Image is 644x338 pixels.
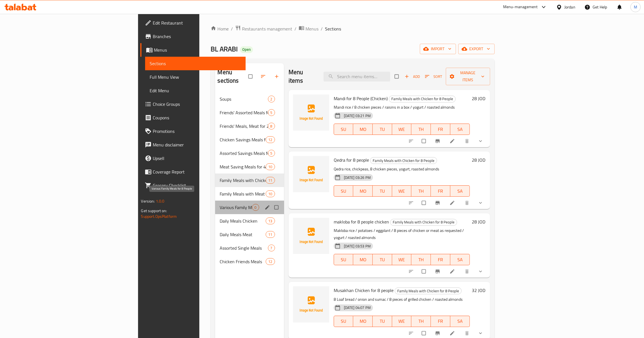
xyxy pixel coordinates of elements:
button: TH [411,316,431,327]
button: sort-choices [405,265,418,278]
button: Branch-specific-item [431,135,445,147]
span: [DATE] 03:53 PM [342,243,373,249]
div: items [266,177,275,184]
button: FR [431,254,450,265]
span: Add [405,73,420,80]
span: SA [453,125,468,133]
span: [DATE] 03:26 PM [342,175,373,180]
span: Family Meals with Chicken for 8 People [395,288,461,294]
button: Add [403,72,421,81]
span: SU [336,317,351,325]
h6: 28 JOD [472,95,486,102]
span: MO [355,317,370,325]
span: 7 [268,245,275,251]
span: Add item [403,72,421,81]
span: FR [433,317,448,325]
span: TH [414,187,429,195]
span: 12 [266,259,274,264]
span: Select to update [418,136,430,146]
div: Open [240,46,253,53]
div: Daily Meals Meat11 [215,228,284,241]
nav: Menu sections [215,90,284,271]
span: 10 [266,191,274,197]
img: Qedra for 8 people [293,156,329,192]
span: MO [355,187,370,195]
span: [DATE] 04:07 PM [342,305,373,310]
svg: Show Choices [478,200,483,206]
span: Choice Groups [153,101,241,107]
span: Family Meals with Chicken for 8 People [370,157,437,164]
a: Restaurants management [235,25,292,32]
svg: Show Choices [478,269,483,274]
span: TU [375,317,390,325]
span: Restaurants management [242,25,292,32]
button: Branch-specific-item [431,265,445,278]
span: TH [414,125,429,133]
button: delete [461,197,474,209]
span: Upsell [153,155,241,162]
a: Coupons [140,111,246,124]
div: Soups2 [215,92,284,106]
button: SU [334,185,353,197]
button: show more [474,197,488,209]
span: Grocery Checklist [153,182,241,189]
div: items [266,231,275,238]
span: TH [414,317,429,325]
span: Menu disclaimer [153,141,241,148]
span: M [634,4,637,10]
a: Support.OpsPlatform [141,213,177,220]
span: Mandi for 8 People (Chicken) [334,94,388,103]
img: Musakhan Chicken for 8 people [293,286,329,322]
span: 13 [266,218,274,224]
a: Grocery Checklist [140,179,246,192]
div: Chicken Savings Meals for 4 Persons12 [215,133,284,146]
span: Branches [153,33,241,40]
span: 2 [268,96,275,102]
span: 5 [268,151,275,156]
button: TU [373,316,392,327]
span: TU [375,187,390,195]
span: Sort items [421,72,446,81]
li: / [294,25,296,32]
span: WE [394,187,409,195]
div: items [268,150,275,157]
span: Sections [325,25,341,32]
div: Family Meals with Chicken for 8 People [395,287,462,294]
button: show more [474,135,488,147]
span: FR [433,125,448,133]
button: show more [474,265,488,278]
span: Qedra for 8 people [334,156,369,164]
span: Sort [425,73,442,80]
span: TU [375,125,390,133]
span: Coverage Report [153,168,241,175]
button: FR [431,316,450,327]
div: Family Meals with Chicken for 8 People [220,177,266,184]
span: Daily Meals Meat [220,231,266,238]
div: Friends' Assorted Meals for 2 Persons5 [215,106,284,119]
button: TH [411,124,431,135]
div: Friends' Meals, Meat for 2 Persons [220,123,268,130]
div: Various Family Meals for 8 People0edit [215,201,284,214]
p: Makloba rice / potatoes / eggplant / 8 pieces of chicken or meat as requested / yogurt / roasted ... [334,227,470,241]
div: Friends' Meals, Meat for 2 Persons8 [215,119,284,133]
div: items [266,163,275,170]
button: WE [392,185,412,197]
button: MO [353,185,373,197]
button: TH [411,254,431,265]
span: Musakhan Chicken for 8 people [334,286,394,295]
div: Family Meals with Meat for 8 People10 [215,187,284,201]
a: Upsell [140,152,246,165]
div: Family Meals with Chicken for 8 People [389,96,456,102]
span: SU [336,187,351,195]
span: Chicken Savings Meals for 4 Persons [220,136,266,143]
span: Open [240,47,253,52]
div: Menu-management [503,4,538,10]
span: SU [336,125,351,133]
span: FR [433,187,448,195]
span: Select section [391,71,403,82]
button: FR [431,124,450,135]
a: Edit menu item [449,138,456,144]
span: Friends' Assorted Meals for 2 Persons [220,109,268,116]
span: TU [375,256,390,264]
